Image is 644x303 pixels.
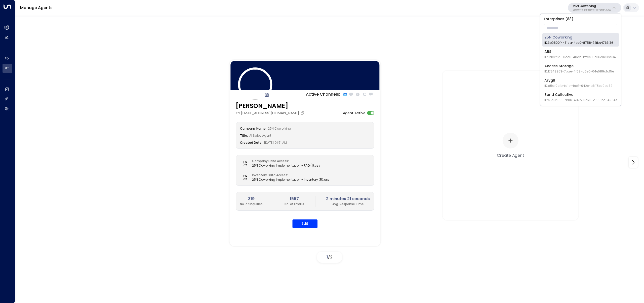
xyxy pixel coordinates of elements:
p: Active Channels: [306,91,340,97]
label: Company Name: [240,126,266,131]
div: 25N Coworking [544,35,613,45]
h2: 1557 [285,196,304,202]
div: Create Agent [497,152,524,158]
p: No. of Inquiries [240,202,263,206]
h2: 2 minutes 21 seconds [326,196,370,202]
span: AI Sales Agent [249,133,271,138]
span: ID: 3b9800f4-81ca-4ec0-8758-72fbe4763f36 [544,41,613,45]
span: ID: e5c8f306-7b86-487b-8d28-d066bc04964e [544,98,617,102]
p: Avg. Response Time [326,202,370,206]
span: 25N Coworking [268,126,291,131]
span: 1 [327,254,328,260]
img: 84_headshot.jpg [238,67,272,102]
label: Inventory Data Access: [252,173,327,177]
span: ID: 17248963-7bae-4f68-a6e0-04e589c1c15e [544,69,614,74]
span: ID: d5af0cfb-fa1e-4ee7-942e-a8ff5ec9ed82 [544,84,612,88]
span: ID: 3dc2f6f3-0cc6-48db-b2ce-5c36e8e0bc94 [544,55,616,59]
p: No. of Emails [285,202,304,206]
div: Access Storage [544,63,614,74]
span: 25N Coworking Implementation - Inventory (5).csv [252,177,330,182]
div: / [317,252,342,263]
label: Created Date: [240,140,262,145]
label: Company Data Access: [252,159,318,163]
span: 25N Coworking Implementation - FAQ (1).csv [252,163,320,168]
p: Enterprises ( 88 ) [542,16,619,22]
div: Arygll [544,78,612,88]
p: 3b9800f4-81ca-4ec0-8758-72fbe4763f36 [573,9,611,11]
span: 2 [330,254,333,260]
p: 25N Coworking [573,5,611,8]
button: Copy [300,111,306,115]
span: [DATE] 01:51 AM [264,140,287,145]
div: ABS [544,49,616,59]
h2: 319 [240,196,263,202]
div: Bond Collective [544,92,617,102]
label: Title: [240,133,248,138]
div: [EMAIL_ADDRESS][DOMAIN_NAME] [236,110,306,116]
a: Manage Agents [20,5,53,11]
button: 25N Coworking3b9800f4-81ca-4ec0-8758-72fbe4763f36 [568,3,621,13]
h3: [PERSON_NAME] [236,101,306,110]
button: Edit [292,219,317,228]
label: Agent Active [343,110,366,116]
